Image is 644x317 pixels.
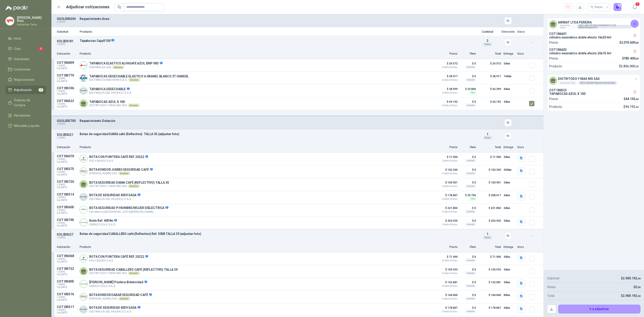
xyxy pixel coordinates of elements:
div: Pares [483,136,492,140]
span: ,04 [637,295,640,298]
p: $ 38.599 [435,86,458,94]
span: 1 [487,132,488,136]
p: COT186070 [57,154,77,158]
p: 10 días [504,74,515,79]
span: Crédito 45 días [435,104,458,107]
p: BOTA CON PUNTERA CAFÉ REF. 20222 [89,255,148,259]
span: Exp: [DATE] [57,286,77,289]
p: $ 0 [460,99,476,104]
p: TAPABOCA ELASTICO ALFASAFE AZUL EMP IND [89,62,163,66]
p: $ 102.340 [435,167,458,175]
a: Inicio [5,34,46,43]
span: C: [DATE] [57,270,77,273]
button: Ir a adjudicar [558,305,641,314]
p: $ 44.192 [479,99,501,108]
a: Chat3 [5,45,46,53]
a: Negociaciones [5,75,46,84]
span: Exp: [DATE] [57,299,77,301]
span: C: [DATE] [57,222,77,224]
p: Precio [435,245,458,249]
img: Company Logo [80,306,87,313]
p: 3 días [504,99,515,104]
p: COT185805 [57,280,77,283]
h4: DISTRITODO Y MAS MG SAS [558,76,617,81]
span: 1 [487,232,488,236]
p: $ 71.900 [479,254,501,263]
p: COT185720 [57,180,77,183]
div: Incluido [465,184,476,188]
p: $ 24.572 [435,61,458,68]
div: Flex [470,91,476,94]
p: $ 252.935 [435,218,458,226]
span: C: [DATE] [57,258,77,260]
div: Industria Tomy [558,25,576,28]
div: Precio [590,4,603,11]
p: $ [619,40,638,45]
img: Company Logo [80,206,87,213]
p: [PERSON_NAME] SAS [89,172,153,175]
span: Exp: [DATE] [57,67,77,70]
span: Exp: [DATE] [57,224,77,227]
p: Total [479,245,501,249]
p: Requerimiento Aseo [80,17,474,21]
p: $ 28.917 [479,74,501,83]
span: 3 [487,39,488,43]
p: $ 178.867 [435,305,458,313]
span: 2.900.192 [623,277,640,280]
p: COT185770 [57,74,77,77]
span: C: [DATE] [57,77,77,80]
span: ,04 [637,277,640,280]
p: $ 102.340 [479,167,501,176]
p: $ [621,293,640,298]
span: ,00 [635,57,638,60]
p: $ 0 [460,167,476,172]
p: POLYSHOES S.A.S. [89,259,148,262]
div: Directo [118,172,130,175]
p: Fletes [547,285,556,289]
h4: AIRMAT LTDA PEREIRA [558,20,632,25]
p: Precio [549,96,558,101]
div: Incluido [465,297,476,300]
span: 2.070.600 [621,41,638,44]
p: $ 0 [460,292,476,298]
p: COT186523 [57,99,77,103]
p: Cantidad [476,30,499,33]
div: GSOL005694 - Requerimiento Aseo [578,81,617,85]
p: Total [479,52,501,56]
span: 0 [635,285,640,289]
p: DISTRIALFA DEL PACIFICO S.A.S. [89,197,140,201]
p: Cotización [57,245,77,249]
p: FERROTOOLS S.A.S. [89,223,117,226]
span: C: [DATE] [57,158,77,161]
p: $ 178.867 [435,193,458,200]
span: 2.856.000 [621,64,638,68]
p: $ 71.900 [435,154,458,162]
p: Subtotal [547,276,559,281]
span: Crédito 30 días [435,260,458,262]
p: $ 0 [460,267,476,272]
p: COT185575 [57,167,77,171]
span: Órdenes de Compra [14,98,42,108]
p: $ [621,276,640,281]
button: 1 [631,3,639,11]
p: DISTRITODO Y MAS MG SAS [89,104,140,107]
p: Flete [460,145,476,149]
span: Inicio [14,36,21,41]
p: [PERSON_NAME] Puntera Bidensidad [89,280,147,284]
p: 4 días [504,193,515,198]
p: $ 0 [460,74,476,79]
div: Cajas [483,43,492,46]
p: COT185722 [57,267,77,270]
p: 2 días [504,61,515,66]
div: Incluido [465,259,476,262]
span: C: [DATE] [57,209,77,212]
h1: Adjudicar cotizaciones [66,4,109,10]
p: [PERSON_NAME] SAS [89,297,152,300]
p: Solicitud [57,30,77,33]
p: Cotización [57,145,77,149]
img: Company Logo [80,168,87,175]
span: Crédito 30 días [435,160,458,162]
span: Crédito 30 días [435,223,458,226]
p: $ 105.901 [435,180,458,187]
p: $ 0 [460,180,476,185]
